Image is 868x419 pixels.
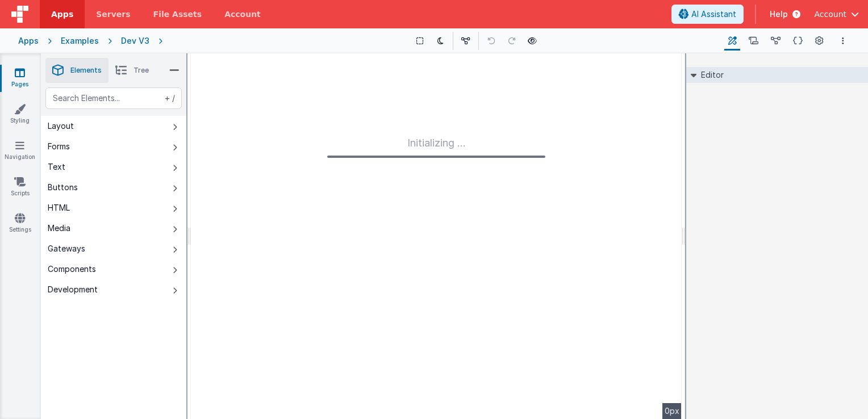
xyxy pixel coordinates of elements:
div: Dev V3 [121,35,149,47]
span: File Assets [153,9,202,20]
span: Elements [70,66,102,75]
span: Account [814,9,846,20]
button: Options [836,34,850,48]
button: AI Assistant [671,5,744,24]
span: AI Assistant [691,9,736,20]
button: Layout [41,116,186,136]
div: Apps [18,35,39,47]
button: Buttons [41,177,186,198]
span: Help [770,9,788,20]
div: Media [48,223,70,234]
button: HTML [41,198,186,218]
h2: Editor [696,67,724,83]
button: Forms [41,136,186,157]
span: Apps [51,9,73,20]
button: Development [41,279,186,300]
div: Components [48,263,96,275]
button: Account [814,9,859,20]
div: --> [191,53,682,419]
button: Gateways [41,238,186,259]
div: Text [48,161,65,173]
div: Gateways [48,243,85,254]
div: Forms [48,141,70,152]
input: Search Elements... [45,87,182,109]
span: + / [162,87,175,109]
span: Tree [133,66,149,75]
button: Media [41,218,186,238]
div: Initializing ... [327,135,545,158]
button: Components [41,259,186,279]
div: 0px [662,403,682,419]
div: Buttons [48,182,78,193]
div: Layout [48,120,74,132]
div: Examples [61,35,99,47]
div: HTML [48,202,70,213]
div: Development [48,284,98,295]
button: Text [41,157,186,177]
span: Servers [96,9,130,20]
